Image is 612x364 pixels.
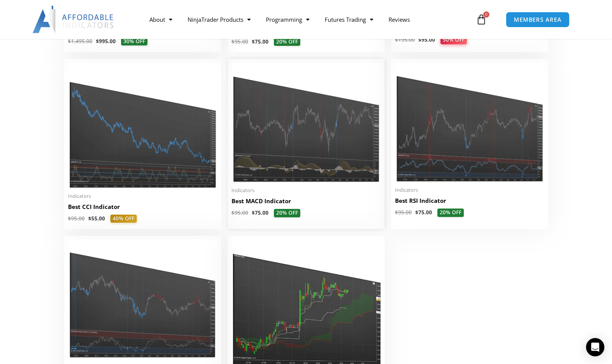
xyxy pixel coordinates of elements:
[274,209,300,217] span: 20% OFF
[252,38,269,45] bdi: 75.00
[32,6,115,33] img: LogoAI | Affordable Indicators – NinjaTrader
[506,12,570,28] a: MEMBERS AREA
[110,215,137,223] span: 40% OFF
[440,36,467,44] span: 50% OFF
[415,209,432,216] bdi: 75.00
[252,209,269,216] bdi: 75.00
[68,203,217,211] h2: Best CCI Indicator
[418,36,435,43] bdi: 95.00
[395,63,544,182] img: Best RSI Indicator
[96,38,116,45] bdi: 995.00
[232,209,248,216] bdi: 95.00
[514,17,562,23] span: MEMBERS AREA
[437,209,464,217] span: 20% OFF
[68,193,217,199] span: Indicators
[395,36,415,43] bdi: 195.00
[586,338,604,356] div: Open Intercom Messenger
[88,215,105,222] bdi: 55.00
[274,38,300,46] span: 20% OFF
[395,187,544,193] span: Indicators
[68,239,217,359] img: Best Stochastics Indicator
[395,197,544,205] h2: Best RSI Indicator
[395,209,398,216] span: $
[68,38,71,45] span: $
[232,197,381,205] h2: Best MACD Indicator
[252,209,255,216] span: $
[483,11,489,18] span: 0
[395,36,398,43] span: $
[415,209,418,216] span: $
[180,11,258,28] a: NinjaTrader Products
[232,187,381,194] span: Indicators
[232,209,235,216] span: $
[252,38,255,45] span: $
[258,11,317,28] a: Programming
[232,38,248,45] bdi: 95.00
[418,36,421,43] span: $
[232,63,381,183] img: Best MACD Indicator
[96,38,99,45] span: $
[68,215,85,222] bdi: 95.00
[68,215,71,222] span: $
[232,38,235,45] span: $
[142,11,180,28] a: About
[121,37,147,46] span: 30% OFF
[395,197,544,209] a: Best RSI Indicator
[465,8,498,31] a: 0
[88,215,91,222] span: $
[68,63,217,188] img: Best CCI Indicator
[68,38,92,45] bdi: 1,495.00
[142,11,474,28] nav: Menu
[232,197,381,209] a: Best MACD Indicator
[395,209,412,216] bdi: 95.00
[381,11,418,28] a: Reviews
[68,203,217,215] a: Best CCI Indicator
[317,11,381,28] a: Futures Trading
